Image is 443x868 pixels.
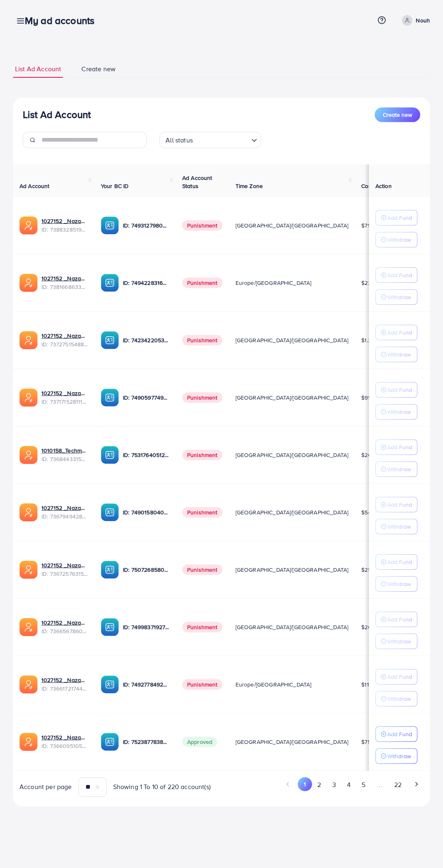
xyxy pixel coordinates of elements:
button: Withdraw [375,404,417,420]
p: Add Fund [387,672,412,682]
button: Withdraw [375,232,417,247]
img: ic-ba-acc.ded83a64.svg [101,216,119,234]
span: Action [375,182,392,190]
span: Cost [361,182,373,190]
button: Withdraw [375,347,417,362]
span: ID: 7366172174454882305 [41,684,88,693]
p: Add Fund [387,557,412,567]
p: Withdraw [387,407,411,417]
span: Punishment [182,335,223,345]
span: Europe/[GEOGRAPHIC_DATA] [236,680,312,689]
img: ic-ads-acc.e4c84228.svg [20,676,37,693]
p: Add Fund [387,328,412,337]
span: ID: 7381668633665093648 [41,283,88,291]
span: [GEOGRAPHIC_DATA]/[GEOGRAPHIC_DATA] [236,738,349,746]
span: ID: 7368443315504726017 [41,455,88,463]
button: Withdraw [375,576,417,592]
p: ID: 7494228316518858759 [123,278,169,288]
img: ic-ads-acc.e4c84228.svg [20,733,37,751]
button: Add Fund [375,325,417,340]
h3: List Ad Account [23,109,91,120]
span: ID: 7367257631523782657 [41,570,88,578]
span: List Ad Account [15,64,61,74]
p: Withdraw [387,579,411,589]
span: Showing 1 To 10 of 220 account(s) [113,782,211,791]
button: Add Fund [375,726,417,742]
div: <span class='underline'>1027152 _Nazaagency_006</span></br>7366095105679261697 [41,733,88,750]
button: Withdraw [375,691,417,706]
button: Go to page 22 [388,777,407,792]
span: Time Zone [236,182,263,190]
span: $7599.63 [361,738,385,746]
span: Punishment [182,564,223,575]
img: ic-ba-acc.ded83a64.svg [101,274,119,292]
p: ID: 7531764051207716871 [123,450,169,460]
span: Approved [182,737,217,747]
img: ic-ads-acc.e4c84228.svg [20,503,37,521]
span: ID: 7366567860828749825 [41,627,88,635]
a: Nouh [399,15,430,26]
div: <span class='underline'>1010158_Techmanistan pk acc_1715599413927</span></br>7368443315504726017 [41,446,88,463]
p: ID: 7499837192777400321 [123,622,169,632]
button: Withdraw [375,519,417,534]
p: Add Fund [387,614,412,624]
a: 1027152 _Nazaagency_006 [41,733,88,741]
button: Add Fund [375,669,417,684]
img: ic-ba-acc.ded83a64.svg [101,561,119,579]
a: 1010158_Techmanistan pk acc_1715599413927 [41,446,88,455]
button: Go to page 1 [298,777,312,791]
span: Ad Account Status [182,174,212,190]
p: Add Fund [387,500,412,509]
p: ID: 7507268580682137618 [123,565,169,575]
span: Create new [81,64,116,74]
h3: My ad accounts [25,15,101,26]
img: ic-ba-acc.ded83a64.svg [101,446,119,464]
p: Withdraw [387,522,411,531]
p: Withdraw [387,464,411,474]
p: Add Fund [387,442,412,452]
div: <span class='underline'>1027152 _Nazaagency_016</span></br>7367257631523782657 [41,561,88,578]
span: $11.32 [361,680,377,689]
span: Punishment [182,220,223,231]
span: Europe/[GEOGRAPHIC_DATA] [236,279,312,287]
img: ic-ba-acc.ded83a64.svg [101,618,119,636]
p: ID: 7490597749134508040 [123,393,169,402]
button: Withdraw [375,289,417,305]
p: ID: 7523877838957576209 [123,737,169,747]
span: [GEOGRAPHIC_DATA]/[GEOGRAPHIC_DATA] [236,394,349,402]
button: Go to page 3 [327,777,341,792]
p: ID: 7490158040596217873 [123,507,169,517]
p: Withdraw [387,636,411,646]
p: ID: 7493127980932333584 [123,221,169,230]
a: 1027152 _Nazaagency_0051 [41,619,88,627]
div: <span class='underline'>1027152 _Nazaagency_019</span></br>7388328519014645761 [41,217,88,234]
button: Go to page 2 [312,777,327,792]
img: ic-ba-acc.ded83a64.svg [101,389,119,407]
button: Add Fund [375,210,417,225]
img: ic-ads-acc.e4c84228.svg [20,274,37,292]
div: <span class='underline'>1027152 _Nazaagency_0051</span></br>7366567860828749825 [41,619,88,635]
p: Withdraw [387,694,411,704]
p: Nouh [416,15,430,25]
button: Withdraw [375,461,417,477]
a: 1027152 _Nazaagency_019 [41,217,88,225]
button: Withdraw [375,748,417,764]
button: Go to page 4 [341,777,356,792]
div: <span class='underline'>1027152 _Nazaagency_023</span></br>7381668633665093648 [41,274,88,291]
div: <span class='underline'>1027152 _Nazaagency_018</span></br>7366172174454882305 [41,676,88,693]
span: $2664.48 [361,451,386,459]
span: ID: 7372751548805726224 [41,340,88,348]
span: Punishment [182,450,223,460]
span: Punishment [182,622,223,632]
img: ic-ba-acc.ded83a64.svg [101,503,119,521]
span: $990 [361,394,375,402]
a: 1027152 _Nazaagency_003 [41,504,88,512]
span: Punishment [182,507,223,518]
a: 1027152 _Nazaagency_04 [41,389,88,397]
span: [GEOGRAPHIC_DATA]/[GEOGRAPHIC_DATA] [236,508,349,516]
span: Punishment [182,278,223,288]
button: Add Fund [375,497,417,512]
span: $2584 [361,566,378,574]
a: 1027152 _Nazaagency_007 [41,332,88,340]
button: Go to next page [409,777,423,791]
